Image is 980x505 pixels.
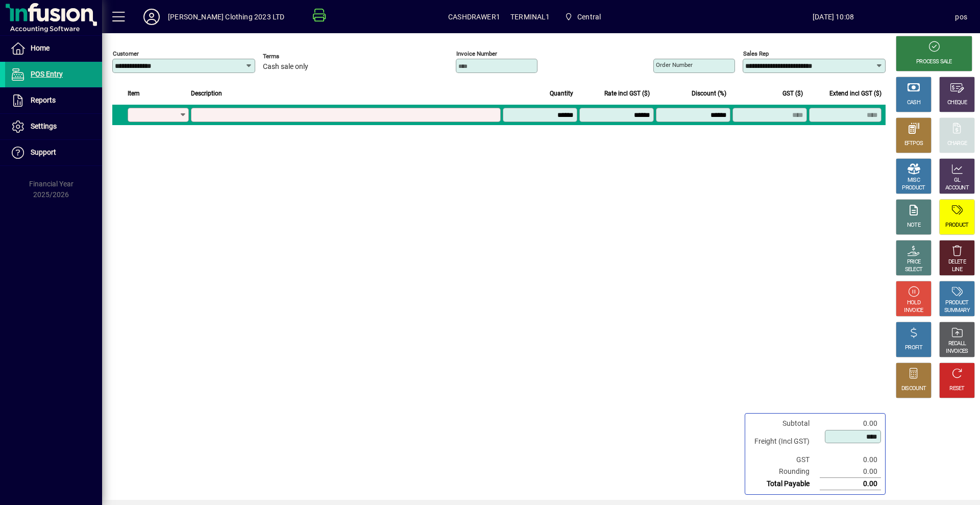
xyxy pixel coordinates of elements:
[135,8,168,26] button: Profile
[947,140,967,148] div: CHARGE
[5,140,102,165] a: Support
[907,222,920,229] div: NOTE
[5,36,102,61] a: Home
[128,88,140,99] span: Item
[952,266,962,274] div: LINE
[905,344,922,352] div: PROFIT
[550,88,573,99] span: Quantity
[191,88,222,99] span: Description
[820,418,881,429] td: 0.00
[749,454,820,466] td: GST
[263,63,308,71] span: Cash sale only
[263,53,324,60] span: Terms
[782,88,803,99] span: GST ($)
[901,385,926,393] div: DISCOUNT
[954,177,961,184] div: GL
[456,50,497,57] mat-label: Invoice number
[749,418,820,429] td: Subtotal
[907,299,920,307] div: HOLD
[908,177,920,184] div: MISC
[749,478,820,490] td: Total Payable
[945,222,968,229] div: PRODUCT
[604,88,650,99] span: Rate incl GST ($)
[946,348,968,355] div: INVOICES
[749,466,820,478] td: Rounding
[829,88,881,99] span: Extend incl GST ($)
[692,88,726,99] span: Discount (%)
[31,148,56,156] span: Support
[5,114,102,139] a: Settings
[577,9,601,25] span: Central
[560,8,605,26] span: Central
[820,478,881,490] td: 0.00
[168,9,284,25] div: [PERSON_NAME] Clothing 2023 LTD
[907,99,920,107] div: CASH
[31,44,50,52] span: Home
[743,50,769,57] mat-label: Sales rep
[955,9,967,25] div: pos
[820,466,881,478] td: 0.00
[907,258,921,266] div: PRICE
[113,50,139,57] mat-label: Customer
[948,258,966,266] div: DELETE
[5,88,102,113] a: Reports
[945,184,969,192] div: ACCOUNT
[902,184,925,192] div: PRODUCT
[948,340,966,348] div: RECALL
[949,385,965,393] div: RESET
[905,266,923,274] div: SELECT
[820,454,881,466] td: 0.00
[712,9,955,25] span: [DATE] 10:08
[904,307,923,315] div: INVOICE
[31,122,57,130] span: Settings
[749,429,820,454] td: Freight (Incl GST)
[916,58,952,66] div: PROCESS SALE
[448,9,500,25] span: CASHDRAWER1
[947,99,967,107] div: CHEQUE
[944,307,970,315] div: SUMMARY
[31,96,56,104] span: Reports
[31,70,63,78] span: POS Entry
[945,299,968,307] div: PRODUCT
[904,140,923,148] div: EFTPOS
[656,61,693,68] mat-label: Order number
[510,9,550,25] span: TERMINAL1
